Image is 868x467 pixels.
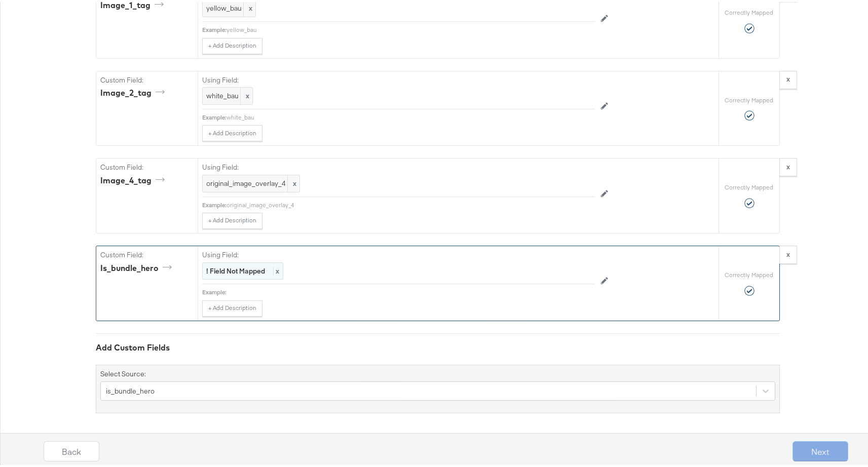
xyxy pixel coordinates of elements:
[779,69,797,87] button: x
[44,439,99,459] button: Back
[202,73,595,83] label: Using Field:
[779,244,797,262] button: x
[786,160,790,169] strong: x
[227,24,595,32] div: yellow_bau
[202,248,595,258] label: Using Field:
[100,173,168,184] div: image_4_tag
[206,2,252,11] span: yellow_bau
[96,340,780,352] div: Add Custom Fields
[227,199,595,207] div: original_image_overlay_4
[725,181,774,189] label: Correctly Mapped
[240,86,252,102] span: x
[227,111,595,120] div: white_bau
[725,7,774,15] label: Correctly Mapped
[100,73,194,83] label: Custom Field:
[202,161,595,170] label: Using Field:
[202,36,262,52] button: + Add Description
[100,248,194,258] label: Custom Field:
[206,89,249,99] span: white_bau
[725,94,774,102] label: Correctly Mapped
[202,24,227,32] div: Example:
[287,173,299,190] span: x
[206,177,296,186] span: original_image_overlay_4
[202,211,262,227] button: + Add Description
[779,156,797,174] button: x
[202,111,227,120] div: Example:
[106,384,155,394] div: is_bundle_hero
[786,72,790,82] strong: x
[202,123,262,139] button: + Add Description
[100,161,194,170] label: Custom Field:
[202,199,227,207] div: Example:
[206,264,265,274] strong: ! Field Not Mapped
[786,248,790,257] strong: x
[100,260,175,272] div: is_bundle_hero
[100,367,146,377] label: Select Source:
[725,269,774,277] label: Correctly Mapped
[100,85,168,97] div: image_2_tag
[273,264,279,274] span: x
[202,298,262,315] button: + Add Description
[202,286,227,294] div: Example:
